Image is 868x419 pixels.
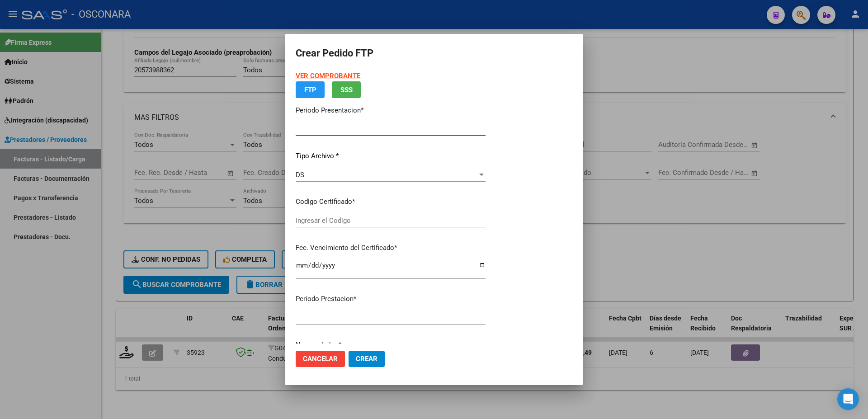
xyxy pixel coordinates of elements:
[837,388,859,410] div: Open Intercom Messenger
[296,351,345,367] button: Cancelar
[303,355,338,363] span: Cancelar
[296,243,486,253] p: Fec. Vencimiento del Certificado
[340,86,353,94] span: SSS
[296,340,486,350] p: Nomenclador *
[332,81,361,98] button: SSS
[296,72,360,80] a: VER COMPROBANTE
[296,197,486,207] p: Codigo Certificado
[296,151,486,161] p: Tipo Archivo *
[296,45,572,62] h2: Crear Pedido FTP
[349,351,385,367] button: Crear
[304,86,316,94] span: FTP
[296,81,325,98] button: FTP
[296,294,486,304] p: Periodo Prestacion
[356,355,377,363] span: Crear
[296,171,304,179] span: DS
[296,105,486,116] p: Periodo Presentacion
